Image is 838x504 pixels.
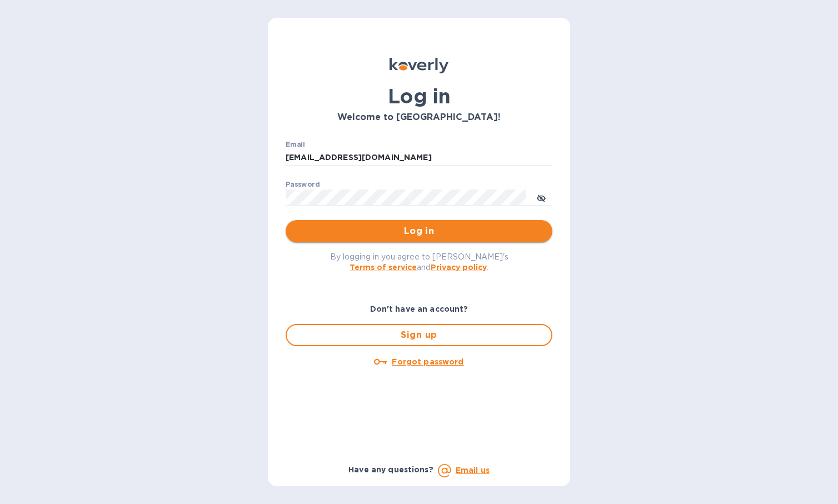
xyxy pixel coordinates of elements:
[286,84,552,108] h1: Log in
[350,263,417,272] a: Terms of service
[392,357,463,366] u: Forgot password
[431,263,487,272] a: Privacy policy
[330,252,508,272] span: By logging in you agree to [PERSON_NAME]'s and .
[456,466,490,475] a: Email us
[348,465,433,474] b: Have any questions?
[286,141,305,148] label: Email
[295,224,543,238] span: Log in
[286,220,552,242] button: Log in
[390,58,448,73] img: Koverly
[286,324,552,346] button: Sign up
[286,149,552,166] input: Enter email address
[370,305,468,313] b: Don't have an account?
[530,186,552,208] button: toggle password visibility
[296,328,542,342] span: Sign up
[286,181,320,188] label: Password
[286,112,552,123] h3: Welcome to [GEOGRAPHIC_DATA]!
